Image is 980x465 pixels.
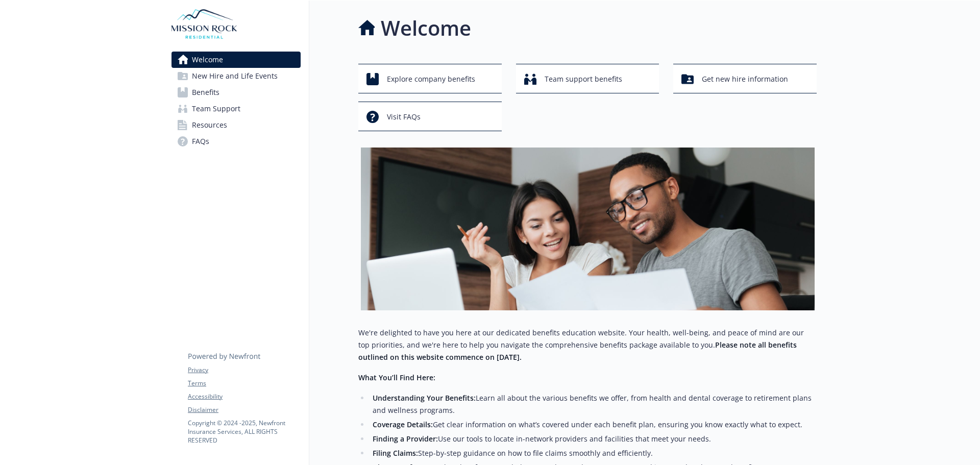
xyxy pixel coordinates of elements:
a: New Hire and Life Events [171,68,301,84]
span: Team Support [192,101,240,117]
a: Terms [188,379,300,388]
span: Get new hire information [702,69,788,89]
span: Explore company benefits [387,69,475,89]
img: overview page banner [361,148,815,310]
a: Resources [171,117,301,133]
li: Use our tools to locate in-network providers and facilities that meet your needs. [370,433,817,445]
strong: Filing Claims: [373,448,418,458]
span: Team support benefits [545,69,622,89]
li: Get clear information on what’s covered under each benefit plan, ensuring you know exactly what t... [370,419,817,431]
a: Team Support [171,101,301,117]
span: Welcome [192,52,223,68]
button: Explore company benefits [358,64,502,93]
button: Team support benefits [516,64,659,93]
a: Welcome [171,52,301,68]
button: Get new hire information [673,64,817,93]
strong: Understanding Your Benefits: [373,393,476,403]
span: Visit FAQs [387,107,421,127]
span: FAQs [192,133,209,150]
a: Privacy [188,365,300,375]
p: We're delighted to have you here at our dedicated benefits education website. Your health, well-b... [358,327,817,363]
li: Learn all about the various benefits we offer, from health and dental coverage to retirement plan... [370,392,817,417]
button: Visit FAQs [358,102,502,131]
strong: Coverage Details: [373,420,433,429]
strong: What You’ll Find Here: [358,373,435,382]
strong: Finding a Provider: [373,434,438,444]
a: Disclaimer [188,405,300,414]
h1: Welcome [381,13,471,43]
span: New Hire and Life Events [192,68,278,84]
a: FAQs [171,133,301,150]
a: Accessibility [188,392,300,401]
li: Step-by-step guidance on how to file claims smoothly and efficiently. [370,447,817,459]
span: Benefits [192,84,219,101]
p: Copyright © 2024 - 2025 , Newfront Insurance Services, ALL RIGHTS RESERVED [188,419,300,445]
a: Benefits [171,84,301,101]
span: Resources [192,117,227,133]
